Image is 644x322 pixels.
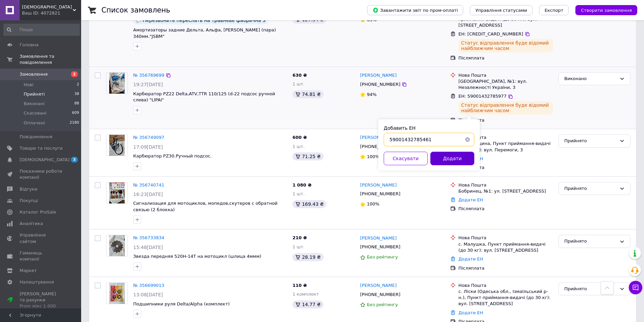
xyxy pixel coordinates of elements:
img: Фото товару [109,135,125,156]
span: 2 [71,71,78,77]
span: 100% [367,201,379,206]
a: [PERSON_NAME] [360,182,397,189]
span: Скасовані [24,110,47,116]
span: 630 ₴ [292,73,307,78]
a: Подшипники руля Delta/Alpha (комплект) [133,301,230,306]
span: Створити замовлення [581,8,632,13]
span: Управління сайтом [20,232,63,244]
img: Фото товару [109,283,125,304]
div: Статус відправлення буде відомий найближчим часом [458,101,553,115]
div: Прийнято [564,238,617,245]
a: Фото товару [106,134,128,156]
div: [PHONE_NUMBER] [359,142,402,151]
a: Карбюратор PZ22 Delta,ATV,TTR 110/125 (d-22 подсос ручной слева) "LIPAI" [133,91,275,103]
span: 16:23[DATE] [133,192,163,197]
a: Карбюратор PZ30.Ручный подсос. [133,153,212,158]
input: Пошук [3,24,80,36]
div: Прийнято [564,286,617,293]
span: Налаштування [20,279,54,285]
span: Оплачені [24,120,45,126]
div: [PHONE_NUMBER] [359,243,402,251]
div: Нова Пошта [458,134,553,141]
span: [PERSON_NAME] та рахунки [20,291,63,309]
span: 13:08[DATE] [133,292,163,297]
span: 100% [367,154,379,159]
span: 15:48[DATE] [133,245,163,250]
span: Повідомлення [20,134,52,140]
img: Фото товару [109,182,125,203]
button: Створити замовлення [575,5,637,15]
div: 74.81 ₴ [292,90,323,98]
span: Відгуки [20,186,37,192]
span: Експорт [545,8,564,13]
div: Прийнято [564,138,617,145]
span: Нові [24,82,33,88]
span: 110 ₴ [292,283,307,288]
div: Післяплата [458,265,553,271]
div: 169.43 ₴ [292,200,326,208]
span: Товари та послуги [20,145,63,151]
span: Управління статусами [475,8,527,13]
a: Фото товару [106,182,128,204]
span: Аналітика [20,221,43,227]
a: № 356769699 [133,73,164,78]
a: № 356740741 [133,182,164,188]
span: 1 шт. [292,81,305,86]
div: с. Ліски (Одеська обл., Ізмаїльський р-н.), Пункт приймання-видачі (до 30 кг): вул. [STREET_ADDRESS] [458,289,553,307]
div: Бобринец, №1: ул. [STREET_ADDRESS] [458,188,553,194]
a: [PERSON_NAME] [360,235,397,242]
a: [PERSON_NAME] [360,134,397,141]
div: Prom мікс 1 000 [20,303,63,309]
span: Виконані [24,101,45,107]
div: Виконано [564,75,617,82]
span: Маркет [20,268,37,274]
div: Післяплата [458,165,553,171]
img: Фото товару [109,235,125,256]
span: 94% [367,92,377,97]
span: 1 шт. [292,191,305,196]
span: Замовлення та повідомлення [20,53,81,66]
span: Каталог ProSale [20,209,56,215]
span: 2 [77,82,79,88]
a: Додати ЕН [458,256,483,262]
span: 2180 [70,120,79,126]
div: Нова Пошта [458,182,553,188]
label: Добавить ЕН [384,125,415,131]
button: Скасувати [384,152,428,165]
span: 1 шт. [292,244,305,249]
div: Нова Пошта [458,282,553,289]
span: Без рейтингу [367,302,398,307]
a: Додати ЕН [458,197,483,202]
a: № 356749097 [133,135,164,140]
a: [PERSON_NAME] [360,282,397,289]
span: Головна [20,42,39,48]
span: 1 комплект [292,292,319,297]
div: с. Погарщина, Пункт приймання-видачі (до 30 кг): вул. Перемоги, 3 [458,141,553,153]
a: Сигнализация для мотоциклов, мопедов,скутеров с обратной связью (2 блокка) [133,201,278,212]
h1: Список замовлень [101,6,170,14]
div: [PHONE_NUMBER] [359,190,402,198]
span: Без рейтингу [367,254,398,259]
div: Нова Пошта [458,72,553,78]
span: 3 [71,157,78,163]
button: Додати [430,152,474,165]
a: Амортизаторы задние Дельта, Альфа, [PERSON_NAME] (пара) 340мм."JSBM" [133,27,276,39]
div: Ваш ID: 4072821 [22,10,81,16]
span: [DEMOGRAPHIC_DATA] [20,157,70,163]
span: ЕН: 59001432785977 [458,94,506,99]
div: [PHONE_NUMBER] [359,80,402,89]
span: VUSMOTO [22,4,73,10]
a: № 356699013 [133,283,164,288]
span: 1 080 ₴ [292,182,311,188]
a: Звезда передняя 520Н-14Т на мотоцикл (шлица 4ммм) [133,254,261,259]
span: 609 [72,110,79,116]
span: 19:27[DATE] [133,82,163,87]
span: ЕН: [CREDIT_CARD_NUMBER] [458,31,523,36]
button: Експорт [539,5,569,15]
